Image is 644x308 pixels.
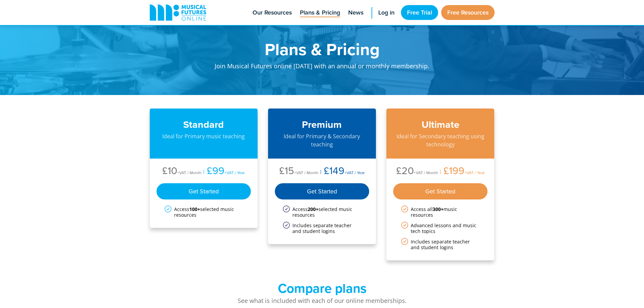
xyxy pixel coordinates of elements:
[283,222,361,234] li: Includes separate teacher and student logins
[189,206,200,212] strong: 100+
[393,132,488,148] p: Ideal for Secondary teaching using technology
[393,119,488,131] h3: Ultimate
[157,119,251,131] h3: Standard
[348,8,363,17] span: News
[165,206,243,218] li: Access selected music resources
[190,41,454,57] h1: Plans & Pricing
[401,239,480,250] li: Includes separate teacher and student logins
[201,165,245,178] li: £99
[190,57,454,78] p: Join Musical Futures online [DATE] with an annual or monthly membership.
[308,206,318,212] strong: 200+
[396,165,438,178] li: £20
[150,296,495,305] p: See what is included with each of our online memberships.
[279,165,318,178] li: £15
[162,165,201,178] li: £10
[177,170,201,175] span: +VAT / Month
[275,119,369,131] h3: Premium
[157,183,251,199] div: Get Started
[344,170,365,175] span: +VAT / Year
[318,165,365,178] li: £149
[157,132,251,140] p: Ideal for Primary music teaching
[253,8,292,17] span: Our Resources
[414,170,438,175] span: +VAT / Month
[441,5,495,20] a: Free Resources
[283,206,361,218] li: Access selected music resources
[401,222,480,234] li: Advanced lessons and music tech topics
[401,206,480,218] li: Access all music resources
[464,170,485,175] span: +VAT / Year
[438,165,485,178] li: £199
[393,183,488,199] div: Get Started
[401,5,438,20] a: Free Trial
[300,8,340,17] span: Plans & Pricing
[378,8,395,17] span: Log in
[433,206,444,212] strong: 300+
[150,281,495,296] h2: Compare plans
[275,183,369,199] div: Get Started
[275,132,369,148] p: Ideal for Primary & Secondary teaching
[224,170,245,175] span: +VAT / Year
[294,170,318,175] span: +VAT / Month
